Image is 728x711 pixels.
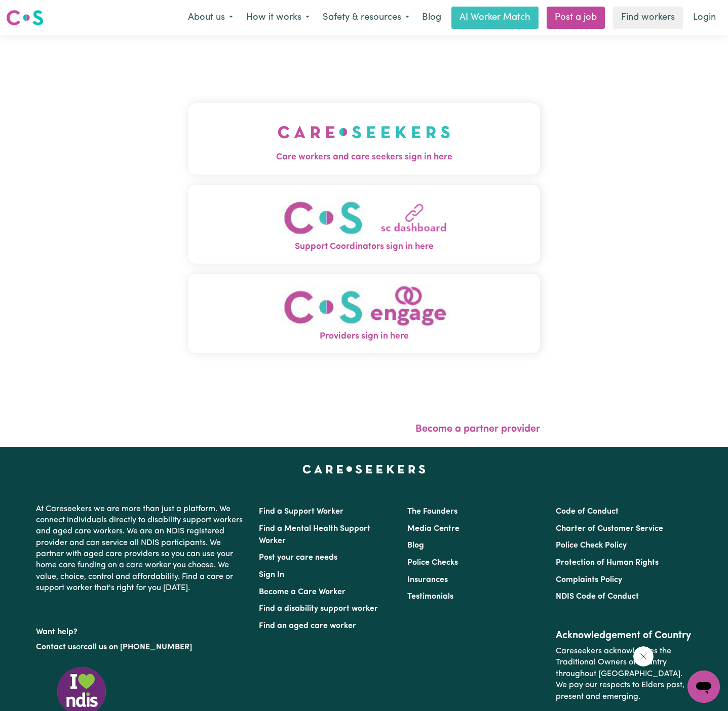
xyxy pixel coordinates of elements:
[416,7,447,29] a: Blog
[407,576,448,584] a: Insurances
[556,508,619,516] a: Code of Conduct
[36,638,247,657] p: or
[188,103,540,174] button: Care workers and care seekers sign in here
[84,643,192,651] a: call us on [PHONE_NUMBER]
[6,9,44,27] img: Careseekers logo
[188,240,540,254] span: Support Coordinators sign in here
[188,330,540,343] span: Providers sign in here
[6,7,61,15] span: Need any help?
[259,605,378,613] a: Find a disability support worker
[547,7,605,29] a: Post a job
[259,525,370,545] a: Find a Mental Health Support Worker
[407,593,453,601] a: Testimonials
[316,7,416,28] button: Safety & resources
[188,274,540,353] button: Providers sign in here
[556,630,692,642] h2: Acknowledgement of Country
[556,593,639,601] a: NDIS Code of Conduct
[407,508,457,516] a: The Founders
[556,642,692,706] p: Careseekers acknowledges the Traditional Owners of Country throughout [GEOGRAPHIC_DATA]. We pay o...
[188,185,540,264] button: Support Coordinators sign in here
[613,7,683,29] a: Find workers
[36,622,247,638] p: Want help?
[556,576,622,584] a: Complaints Policy
[407,525,459,533] a: Media Centre
[633,646,654,666] iframe: Close message
[259,508,343,516] a: Find a Support Worker
[556,541,627,550] a: Police Check Policy
[407,559,458,567] a: Police Checks
[687,7,722,29] a: Login
[36,499,247,598] p: At Careseekers we are more than just a platform. We connect individuals directly to disability su...
[36,643,76,651] a: Contact us
[556,559,659,567] a: Protection of Human Rights
[188,151,540,164] span: Care workers and care seekers sign in here
[259,571,284,579] a: Sign In
[451,7,539,29] a: AI Worker Match
[259,622,356,630] a: Find an aged care worker
[407,541,424,550] a: Blog
[181,7,240,28] button: About us
[687,671,720,703] iframe: Button to launch messaging window
[6,6,44,29] a: Careseekers logo
[302,465,426,473] a: Careseekers home page
[415,424,540,434] a: Become a partner provider
[259,554,337,562] a: Post your care needs
[240,7,316,28] button: How it works
[259,588,346,596] a: Become a Care Worker
[556,525,663,533] a: Charter of Customer Service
